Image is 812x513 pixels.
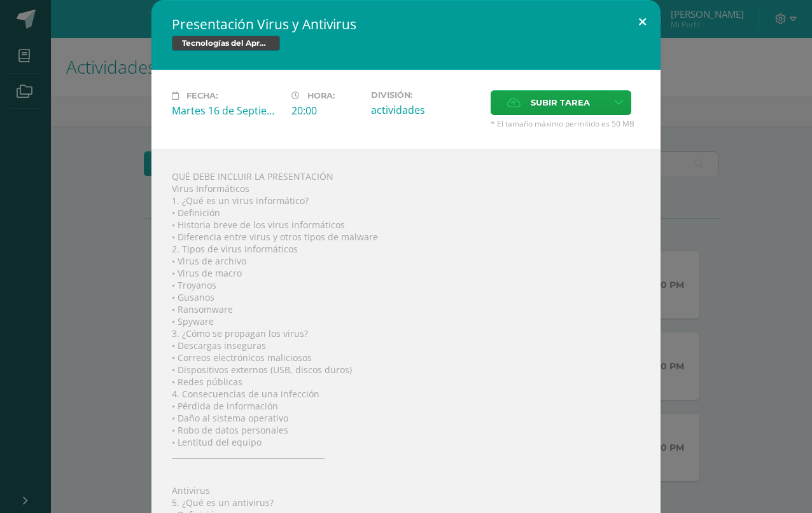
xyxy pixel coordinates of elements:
[307,91,335,100] span: Hora:
[371,90,480,100] label: División:
[491,118,640,129] span: * El tamaño máximo permitido es 50 MB
[531,91,590,114] span: Subir tarea
[371,103,480,117] div: actividades
[186,91,218,100] span: Fecha:
[172,36,280,51] span: Tecnologías del Aprendizaje y la Comunicación
[172,104,281,118] div: Martes 16 de Septiembre
[291,104,361,118] div: 20:00
[172,15,640,33] h2: Presentación Virus y Antivirus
